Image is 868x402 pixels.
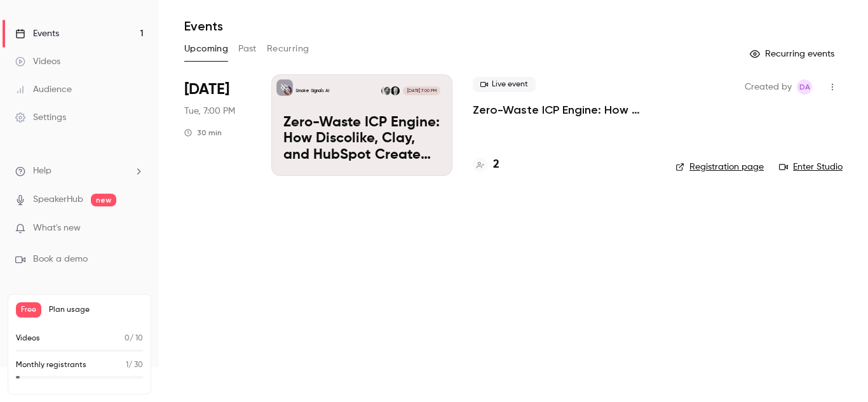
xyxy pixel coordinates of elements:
a: Registration page [675,161,764,173]
span: What's new [33,222,81,235]
span: new [91,194,116,206]
img: George Rekouts [391,86,400,95]
p: / 30 [126,359,143,371]
p: Videos [16,333,40,344]
span: 1 [126,361,128,369]
span: Plan usage [49,305,143,315]
div: Settings [15,111,66,124]
a: Enter Studio [779,161,843,173]
span: Created by [745,79,792,95]
a: SpeakerHub [33,193,83,206]
p: Monthly registrants [16,359,86,371]
h4: 2 [493,156,499,173]
span: DA [799,79,810,95]
p: / 10 [125,333,143,344]
button: Upcoming [184,39,228,59]
a: Zero-Waste ICP Engine: How Discolike, Clay, and HubSpot Create ROI-Ready Audiences [473,102,655,117]
div: Aug 26 Tue, 12:00 PM (America/New York) [184,74,251,176]
span: [DATE] 7:00 PM [403,86,440,95]
span: [DATE] [184,79,229,100]
button: Past [238,39,257,59]
p: Smoke Signals AI [295,88,329,94]
div: Audience [15,83,72,96]
span: 0 [125,335,130,342]
div: 30 min [184,128,222,138]
span: Tue, 7:00 PM [184,105,235,117]
span: Live event [473,77,536,92]
span: Help [33,164,51,178]
a: Zero-Waste ICP Engine: How Discolike, Clay, and HubSpot Create ROI-Ready AudiencesSmoke Signals A... [271,74,452,176]
div: Events [15,27,59,40]
button: Recurring events [744,44,843,64]
span: Dimeji Adediran [797,79,812,95]
span: Free [16,302,41,318]
button: Recurring [267,39,309,59]
span: Book a demo [33,253,88,266]
li: help-dropdown-opener [15,164,144,178]
p: Zero-Waste ICP Engine: How Discolike, Clay, and HubSpot Create ROI-Ready Audiences [283,115,440,164]
iframe: Noticeable Trigger [128,223,144,234]
img: Nick Zeckets [381,86,390,95]
h1: Events [184,18,223,34]
div: Videos [15,55,60,68]
a: 2 [473,156,499,173]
